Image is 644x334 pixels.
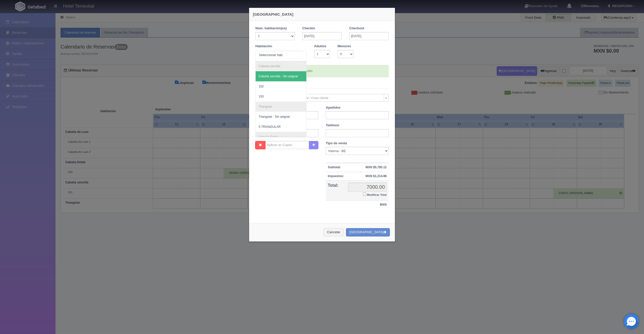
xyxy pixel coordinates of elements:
[338,44,351,49] label: Menores
[255,65,389,77] div: Si hay disponibilidad en esta habitación
[367,193,387,196] small: Modificar Total
[255,26,287,31] label: Núm. habitación(es)
[302,26,315,31] label: Checkin
[255,44,272,49] label: Habitación
[326,163,346,172] th: Subtotal:
[302,32,342,40] input: DD-MM-AAAA
[324,228,344,236] button: Cancelar
[252,94,287,99] label: Cliente
[259,115,290,118] span: Triangular - Sin asignar
[293,94,382,102] span: Seleccionar / Crear cliente
[366,174,387,178] strong: MXN $1,214.88
[259,95,264,98] span: 103
[259,75,298,78] span: Cabaña sencilla - Sin asignar
[349,32,389,40] input: DD-MM-AAAA
[255,81,389,89] legend: Datos del Cliente
[346,228,390,236] button: [GEOGRAPHIC_DATA]
[326,180,346,201] th: Total:
[314,44,326,49] label: Adultos
[366,165,387,169] strong: MXN $5,785.12
[265,141,309,149] input: Aplicar un Cupón
[326,123,339,128] label: Teléfono
[349,26,364,31] label: Checkout
[380,203,387,206] strong: MXN
[259,85,264,88] span: 102
[363,193,366,196] input: Modificar Total
[291,94,389,102] a: Seleccionar / Crear cliente
[326,105,341,110] label: Apellidos
[259,125,281,129] span: 5 TRIANGULAR
[253,12,391,17] h4: [GEOGRAPHIC_DATA]
[258,51,303,59] input: Seleccionar hab.
[326,172,346,180] th: Impuestos:
[326,141,347,146] label: Tipo de venta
